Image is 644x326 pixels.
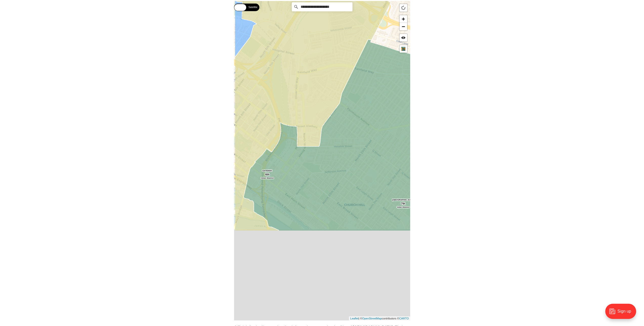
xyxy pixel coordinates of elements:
[350,317,359,320] a: Leaflet
[362,317,382,320] a: OpenStreetMap
[247,4,259,11] label: Satellite
[349,316,410,321] div: | © contributors ©
[601,301,644,326] iframe: portal-trigger
[400,4,407,12] a: Show me where I am
[292,2,352,11] input: Search
[399,317,409,320] a: CARTO
[400,15,407,23] a: Zoom in
[400,23,407,30] a: Zoom out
